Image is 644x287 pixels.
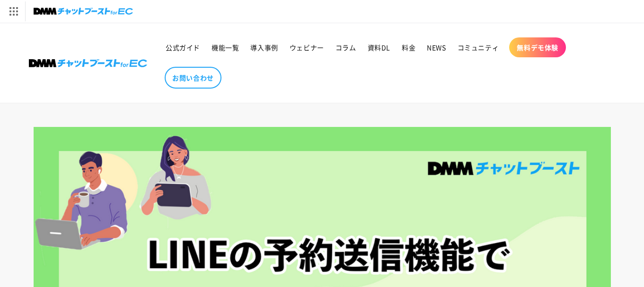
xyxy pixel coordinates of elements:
a: 導入事例 [245,37,283,57]
span: 資料DL [368,43,390,52]
span: NEWS [427,43,446,52]
span: 公式ガイド [166,43,200,52]
a: ウェビナー [284,37,330,57]
a: 資料DL [362,37,396,57]
span: ウェビナー [290,43,324,52]
a: 公式ガイド [160,37,206,57]
span: 導入事例 [250,43,278,52]
a: 料金 [396,37,421,57]
img: チャットブーストforEC [34,5,133,18]
a: お問い合わせ [165,67,221,89]
span: コミュニティ [458,43,499,52]
img: サービス [1,1,25,21]
span: 無料デモ体験 [517,43,558,52]
span: 機能一覧 [212,43,239,52]
span: お問い合わせ [172,73,214,82]
span: 料金 [402,43,415,52]
a: コミュニティ [452,37,505,57]
a: 機能一覧 [206,37,245,57]
a: NEWS [421,37,451,57]
a: 無料デモ体験 [509,37,566,57]
a: コラム [330,37,362,57]
img: 株式会社DMM Boost [29,59,147,67]
span: コラム [335,43,356,52]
